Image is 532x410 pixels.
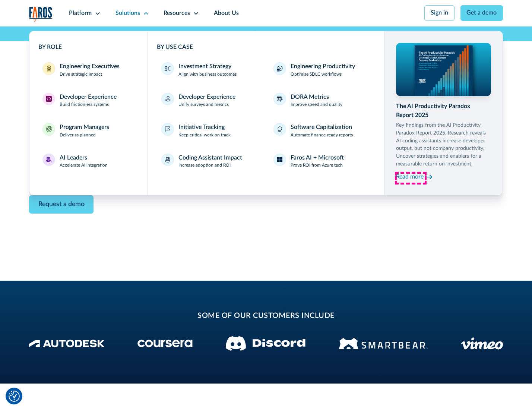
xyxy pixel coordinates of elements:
div: Developer Experience [60,93,117,102]
p: Prove ROI from Azure tech [291,162,343,169]
a: DORA MetricsImprove speed and quality [269,88,375,113]
div: Faros AI + Microsoft [291,154,344,163]
p: Build frictionless systems [60,101,109,108]
img: Program Managers [46,126,52,132]
img: Discord logo [226,336,305,351]
nav: Solutions [29,26,503,195]
div: Program Managers [60,123,109,132]
img: Revisit consent button [9,391,20,402]
img: Logo of the analytics and reporting company Faros. [29,7,53,22]
div: BY USE CASE [157,43,376,52]
div: Solutions [115,9,140,18]
div: Platform [69,9,92,18]
a: Get a demo [460,5,503,21]
div: Coding Assistant Impact [178,154,242,163]
div: Investment Strategy [178,62,231,71]
a: Program ManagersProgram ManagersDeliver as planned [38,119,139,143]
div: Read more [396,173,424,182]
div: Developer Experience [178,93,235,102]
a: Coding Assistant ImpactIncrease adoption and ROI [157,149,263,174]
a: Engineering ProductivityOptimize SDLC workflows [269,58,375,82]
p: Automate finance-ready reports [291,132,353,139]
div: The AI Productivity Paradox Report 2025 [396,102,491,120]
a: Developer ExperienceDeveloper ExperienceBuild frictionless systems [38,88,139,113]
a: Sign in [424,5,455,21]
a: Initiative TrackingKeep critical work on track [157,119,263,143]
a: Faros AI + MicrosoftProve ROI from Azure tech [269,149,375,174]
p: Keep critical work on track [178,132,231,139]
div: Engineering Executives [60,62,120,71]
p: Accelerate AI integration [60,162,108,169]
div: AI Leaders [60,154,87,163]
p: Drive strategic impact [60,71,102,78]
a: Investment StrategyAlign with business outcomes [157,58,263,82]
p: Optimize SDLC workflows [291,71,342,78]
div: Engineering Productivity [291,62,355,71]
img: Vimeo logo [461,337,503,350]
a: home [29,7,53,22]
p: Key findings from the AI Productivity Paradox Report 2025. Research reveals AI coding assistants ... [396,122,491,168]
a: AI LeadersAI LeadersAccelerate AI integration [38,149,139,174]
h2: some of our customers include [88,310,444,322]
div: Resources [164,9,190,18]
button: Cookie Settings [9,391,20,402]
div: DORA Metrics [291,93,329,102]
a: The AI Productivity Paradox Report 2025Key findings from the AI Productivity Paradox Report 2025.... [396,43,491,183]
img: Autodesk Logo [29,340,105,347]
p: Deliver as planned [60,132,96,139]
p: Unify surveys and metrics [178,101,229,108]
img: AI Leaders [46,157,52,163]
img: Engineering Executives [46,66,52,72]
img: Developer Experience [46,96,52,102]
a: Software CapitalizationAutomate finance-ready reports [269,119,375,143]
a: Engineering ExecutivesEngineering ExecutivesDrive strategic impact [38,58,139,82]
a: Developer ExperienceUnify surveys and metrics [157,88,263,113]
img: Coursera Logo [137,340,193,347]
a: Contact Modal [29,195,94,214]
img: Smartbear Logo [339,337,428,350]
p: Align with business outcomes [178,71,237,78]
div: Software Capitalization [291,123,352,132]
p: Improve speed and quality [291,101,342,108]
div: BY ROLE [38,43,139,52]
p: Increase adoption and ROI [178,162,231,169]
div: Initiative Tracking [178,123,225,132]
